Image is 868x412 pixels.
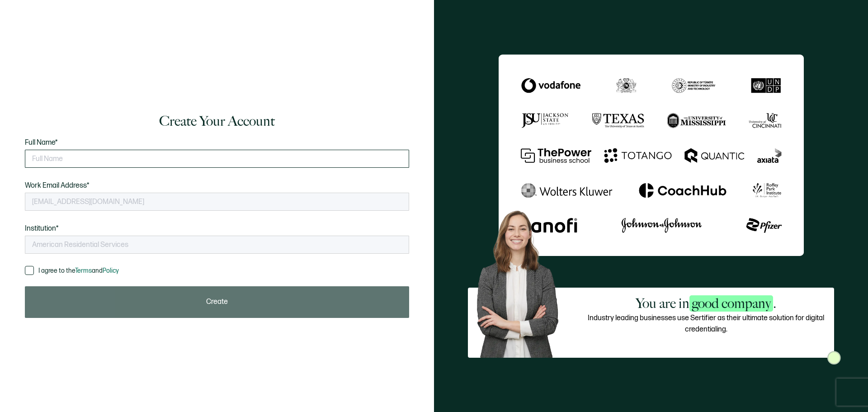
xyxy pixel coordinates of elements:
a: Terms [75,267,92,275]
h2: You are in . [636,294,776,313]
span: Institution* [25,224,59,233]
span: Create [206,298,228,306]
input: Acme Corporation [25,236,409,254]
button: Create [25,286,409,318]
span: good company [689,295,773,312]
img: Sertifier Login - You are in <span class="strong-h">good company</span>. Hero [468,203,578,357]
span: Full Name* [25,138,58,147]
img: Sertifier Login - You are in <span class="strong-h">good company</span>. [499,54,804,256]
p: Industry leading businesses use Sertifier as their ultimate solution for digital credentialing. [585,313,827,335]
input: Enter your work email address [25,193,409,211]
img: Sertifier Login [827,351,841,365]
input: Full Name [25,150,409,168]
a: Policy [103,267,119,275]
span: I agree to the and [38,267,119,275]
h1: Create Your Account [159,112,275,130]
span: Work Email Address* [25,180,90,191]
